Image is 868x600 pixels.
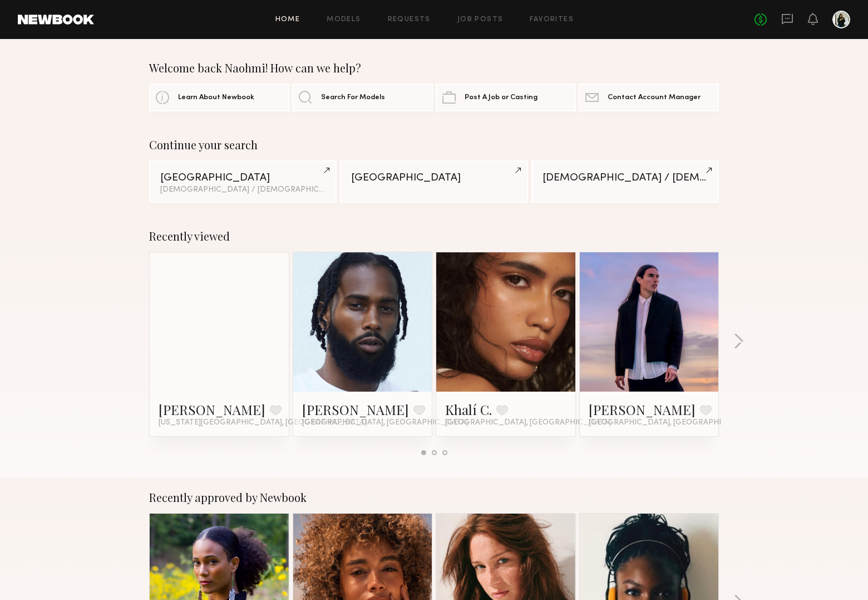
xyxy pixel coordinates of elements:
a: Contact Account Manager [579,84,719,111]
div: [DEMOGRAPHIC_DATA] / [DEMOGRAPHIC_DATA] [542,173,708,183]
a: [DEMOGRAPHIC_DATA] / [DEMOGRAPHIC_DATA] [531,160,719,203]
a: Post A Job or Casting [436,84,576,111]
span: [GEOGRAPHIC_DATA], [GEOGRAPHIC_DATA] [302,418,468,427]
div: [GEOGRAPHIC_DATA] [351,173,516,183]
span: [GEOGRAPHIC_DATA], [GEOGRAPHIC_DATA] [445,418,611,427]
div: [DEMOGRAPHIC_DATA] / [DEMOGRAPHIC_DATA] [160,186,325,194]
div: Recently approved by Newbook [149,491,719,504]
span: Contact Account Manager [608,94,701,101]
span: Search For Models [321,94,385,101]
div: Continue your search [149,138,719,152]
a: Models [327,16,361,23]
div: Welcome back Naohmi! How can we help? [149,61,719,75]
a: [GEOGRAPHIC_DATA] [340,160,527,203]
span: Learn About Newbook [178,94,254,101]
a: Favorites [530,16,574,23]
span: Post A Job or Casting [465,94,537,101]
a: Requests [388,16,431,23]
div: Recently viewed [149,230,719,243]
div: [GEOGRAPHIC_DATA] [160,173,325,183]
a: [GEOGRAPHIC_DATA][DEMOGRAPHIC_DATA] / [DEMOGRAPHIC_DATA] [149,160,337,203]
span: [GEOGRAPHIC_DATA], [GEOGRAPHIC_DATA] [589,418,754,427]
span: [US_STATE][GEOGRAPHIC_DATA], [GEOGRAPHIC_DATA] [159,418,367,427]
a: [PERSON_NAME] [589,401,696,418]
a: Job Posts [457,16,504,23]
a: [PERSON_NAME] [159,401,265,418]
a: Learn About Newbook [149,84,289,111]
a: Search For Models [292,84,432,111]
a: [PERSON_NAME] [302,401,409,418]
a: Khalí C. [445,401,492,418]
a: Home [275,16,300,23]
